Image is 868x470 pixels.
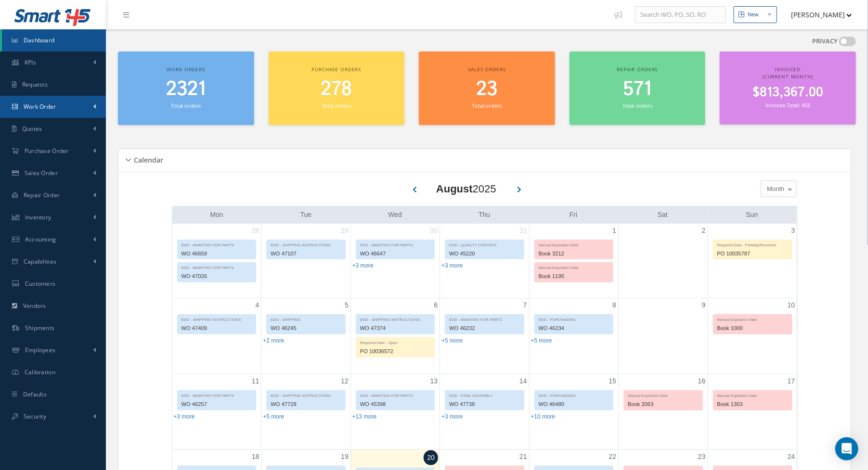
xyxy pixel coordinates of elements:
span: Sales Order [25,169,58,177]
div: WO 45220 [445,248,523,259]
a: Invoiced (Current Month) $813,367.00 Invoices Total: 453 [720,51,856,125]
td: August 7, 2025 [440,298,529,374]
td: August 3, 2025 [708,224,797,298]
small: Total orders [622,102,652,109]
a: Thursday [477,209,492,221]
div: Manual Expiration Date [713,315,792,323]
a: Show 13 more events [352,413,377,420]
td: August 16, 2025 [619,374,708,450]
span: Purchase Order [25,147,69,155]
a: August 10, 2025 [786,298,797,312]
td: July 31, 2025 [440,224,529,298]
input: Search WO, PO, SO, RO [635,6,726,24]
div: PO 10035787 [713,248,792,259]
td: August 6, 2025 [350,298,440,374]
span: 23 [476,76,497,103]
span: (Current Month) [763,73,813,80]
td: July 30, 2025 [350,224,440,298]
a: Sunday [744,209,760,221]
a: Monday [208,209,225,221]
div: EDD - SHIPPING INSTRUCTIONS [178,315,256,323]
a: Show 3 more events [352,262,374,269]
span: Accounting [25,235,56,243]
div: WO 46480 [535,399,613,410]
td: August 15, 2025 [529,374,618,450]
span: Customers [25,279,56,288]
div: WO 45398 [356,399,434,410]
td: August 10, 2025 [708,298,797,374]
span: Security [24,412,46,420]
a: August 8, 2025 [610,298,618,312]
div: EDD - SHIPPING [267,315,345,323]
td: August 9, 2025 [619,298,708,374]
div: Book 1000 [713,323,792,334]
div: Open Intercom Messenger [835,437,858,460]
a: August 7, 2025 [521,298,529,312]
div: WO 46245 [267,323,345,334]
a: August 1, 2025 [610,224,618,238]
span: 2321 [166,76,206,103]
small: Total orders [171,102,201,109]
a: August 4, 2025 [254,298,261,312]
a: July 28, 2025 [250,224,261,238]
a: August 3, 2025 [790,224,797,238]
span: 571 [623,76,652,103]
td: August 8, 2025 [529,298,618,374]
button: [PERSON_NAME] [782,5,852,24]
span: Capabilities [24,257,57,266]
span: Defaults [23,390,47,398]
button: New [734,6,777,23]
a: August 11, 2025 [250,374,261,388]
label: PRIVACY [812,37,838,46]
span: Sales orders [468,66,505,73]
td: August 17, 2025 [708,374,797,450]
div: WO 47026 [178,271,256,282]
a: August 24, 2025 [786,450,797,464]
td: July 28, 2025 [172,224,261,298]
td: August 14, 2025 [440,374,529,450]
div: EDD - AWAITING FOR PARTS [178,263,256,271]
span: Month [764,184,784,194]
div: WO 47107 [267,248,345,259]
div: WO 46234 [535,323,613,334]
small: Total orders [472,102,502,109]
span: Work Order [24,102,56,111]
a: August 2, 2025 [700,224,708,238]
a: Friday [568,209,579,221]
span: Employees [25,346,56,354]
span: Repair orders [617,66,658,73]
a: Repair orders 571 Total orders [570,51,706,125]
td: August 1, 2025 [529,224,618,298]
div: Manual Expiration Date [535,263,613,271]
div: EDD - SHIPPING INSTRUCTIONS [356,315,434,323]
span: Invoiced [775,66,801,73]
a: Wednesday [386,209,404,221]
div: EDD - SHIPPING INSTRUCTIONS [267,240,345,248]
a: August 22, 2025 [607,450,619,464]
a: Show 3 more events [441,413,463,420]
a: August 14, 2025 [518,374,529,388]
span: Quotes [22,125,42,133]
span: Vendors [23,302,46,310]
a: Show 3 more events [441,262,463,269]
div: EDD - QUALITY CONTROL [445,240,523,248]
td: July 29, 2025 [261,224,350,298]
div: Required Date - Open [356,338,434,346]
div: New [748,11,759,19]
a: July 29, 2025 [339,224,350,238]
div: Book 1195 [535,271,613,282]
div: EDD - SHIPPING INSTRUCTIONS [267,391,345,399]
td: August 4, 2025 [172,298,261,374]
span: Dashboard [24,36,55,44]
td: August 11, 2025 [172,374,261,450]
span: $813,367.00 [752,83,823,102]
a: August 21, 2025 [518,450,529,464]
a: August 5, 2025 [343,298,350,312]
div: WO 47374 [356,323,434,334]
span: Work orders [167,66,205,73]
div: Book 3212 [535,248,613,259]
h5: Calendar [131,153,163,165]
a: August 20, 2025 [424,450,438,465]
span: Repair Order [24,191,60,199]
a: July 31, 2025 [518,224,529,238]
